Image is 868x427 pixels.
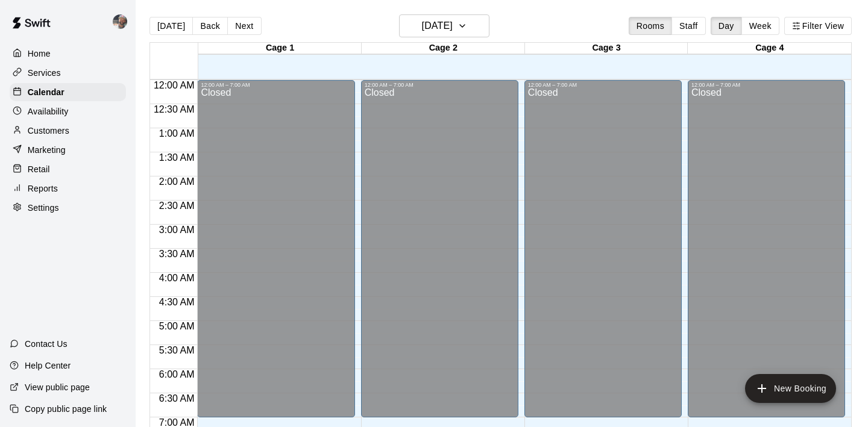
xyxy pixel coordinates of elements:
[192,17,228,35] button: Back
[399,14,489,37] button: [DATE]
[691,88,841,422] div: Closed
[28,163,50,175] p: Retail
[156,128,198,139] span: 1:00 AM
[156,249,198,259] span: 3:30 AM
[365,82,515,88] div: 12:00 AM – 7:00 AM
[28,48,51,60] p: Home
[113,14,127,29] img: Trent Hadley
[151,104,198,114] span: 12:30 AM
[10,64,126,82] a: Services
[25,360,71,372] p: Help Center
[361,80,518,417] div: 12:00 AM – 7:00 AM: Closed
[784,17,852,35] button: Filter View
[149,17,193,35] button: [DATE]
[198,43,362,54] div: Cage 1
[156,393,198,404] span: 6:30 AM
[10,45,126,63] a: Home
[28,125,69,137] p: Customers
[25,403,107,415] p: Copy public page link
[156,201,198,211] span: 2:30 AM
[422,17,453,34] h6: [DATE]
[28,202,59,214] p: Settings
[688,43,851,54] div: Cage 4
[10,179,126,198] a: Reports
[528,88,678,422] div: Closed
[151,80,198,90] span: 12:00 AM
[156,321,198,331] span: 5:00 AM
[28,144,66,156] p: Marketing
[227,17,261,35] button: Next
[10,199,126,217] a: Settings
[528,82,678,88] div: 12:00 AM – 7:00 AM
[629,17,672,35] button: Rooms
[156,369,198,379] span: 6:00 AM
[10,141,126,159] a: Marketing
[741,17,779,35] button: Week
[524,80,682,417] div: 12:00 AM – 7:00 AM: Closed
[711,17,742,35] button: Day
[156,345,198,355] span: 5:30 AM
[201,82,351,88] div: 12:00 AM – 7:00 AM
[28,182,58,195] p: Reports
[156,297,198,307] span: 4:30 AM
[10,160,126,178] a: Retail
[197,80,354,417] div: 12:00 AM – 7:00 AM: Closed
[688,80,845,417] div: 12:00 AM – 7:00 AM: Closed
[28,86,64,98] p: Calendar
[28,105,69,117] p: Availability
[25,338,68,350] p: Contact Us
[201,88,351,422] div: Closed
[156,176,198,187] span: 2:00 AM
[671,17,706,35] button: Staff
[10,122,126,140] a: Customers
[10,83,126,101] a: Calendar
[691,82,841,88] div: 12:00 AM – 7:00 AM
[156,225,198,235] span: 3:00 AM
[156,152,198,163] span: 1:30 AM
[745,374,836,403] button: add
[525,43,688,54] div: Cage 3
[365,88,515,422] div: Closed
[25,381,90,393] p: View public page
[110,10,136,34] div: Trent Hadley
[362,43,525,54] div: Cage 2
[28,67,61,79] p: Services
[156,273,198,283] span: 4:00 AM
[10,102,126,120] a: Availability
